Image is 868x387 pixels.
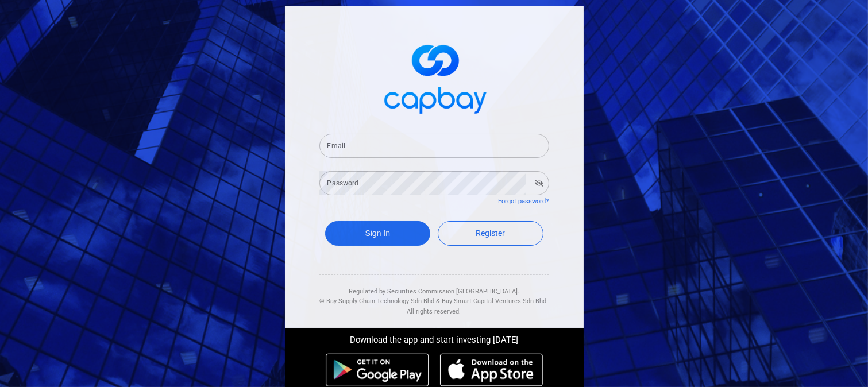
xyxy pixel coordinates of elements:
span: Bay Smart Capital Ventures Sdn Bhd. [442,297,549,305]
a: Forgot password? [499,198,549,205]
span: © Bay Supply Chain Technology Sdn Bhd [320,297,435,305]
img: logo [377,34,492,120]
span: Register [476,229,505,238]
button: Sign In [325,221,431,246]
div: Regulated by Securities Commission [GEOGRAPHIC_DATA]. & All rights reserved. [319,275,549,317]
img: android [326,353,429,386]
div: Download the app and start investing [DATE] [276,328,592,347]
a: Register [438,221,543,246]
img: ios [440,353,542,386]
